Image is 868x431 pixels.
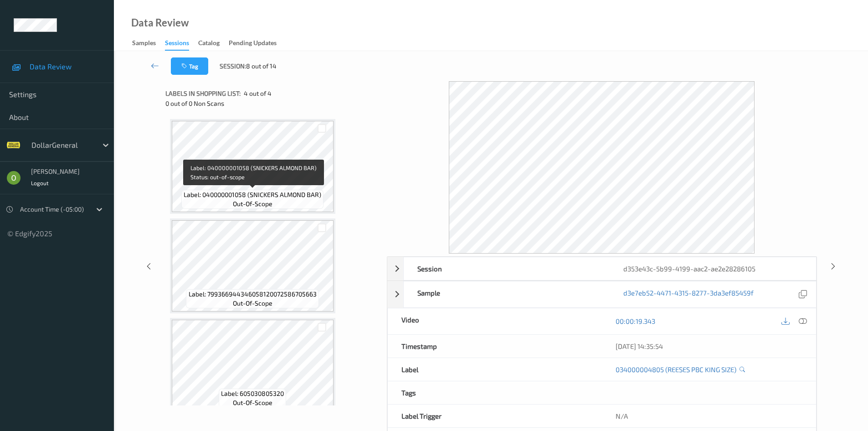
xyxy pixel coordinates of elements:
[132,37,165,50] a: Samples
[388,381,602,404] div: Tags
[229,38,277,50] div: Pending Updates
[610,257,816,280] div: d353e43c-5b99-4199-aac2-ae2e28286105
[233,199,272,208] span: out-of-scope
[132,38,156,50] div: Samples
[198,37,229,50] a: Catalog
[387,281,817,308] div: Sampled3e7eb52-4471-4315-8277-3da3ef85459f
[388,308,602,334] div: Video
[131,18,189,27] div: Data Review
[388,335,602,358] div: Timestamp
[388,405,602,427] div: Label Trigger
[184,190,321,199] span: Label: 040000001058 (SNICKERS ALMOND BAR)
[220,62,246,71] span: Session:
[221,389,284,398] span: Label: 605030805320
[233,398,272,407] span: out-of-scope
[244,89,272,98] span: 4 out of 4
[189,290,317,299] span: Label: 799366944346058120072586705663
[616,342,802,351] div: [DATE] 14:35:54
[229,37,286,50] a: Pending Updates
[165,89,241,98] span: Labels in shopping list:
[404,257,610,280] div: Session
[387,257,817,280] div: Sessiond353e43c-5b99-4199-aac2-ae2e28286105
[404,281,610,307] div: Sample
[165,37,198,51] a: Sessions
[616,365,736,374] a: 034000004805 (REESES PBC KING SIZE)
[233,299,272,308] span: out-of-scope
[246,62,277,71] span: 8 out of 14
[602,405,816,427] div: N/A
[616,317,655,326] a: 00:00:19.343
[165,38,189,51] div: Sessions
[165,99,380,108] div: 0 out of 0 Non Scans
[198,38,220,50] div: Catalog
[388,358,602,381] div: Label
[171,57,208,75] button: Tag
[623,288,754,301] a: d3e7eb52-4471-4315-8277-3da3ef85459f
